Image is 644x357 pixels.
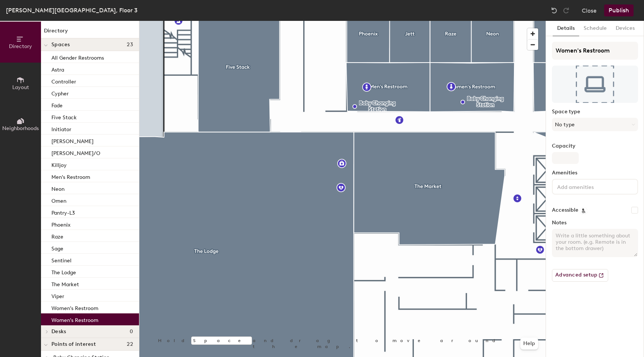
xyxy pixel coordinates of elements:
[562,7,570,14] img: Redo
[552,207,578,213] label: Accessible
[127,341,133,347] span: 22
[550,7,558,14] img: Undo
[579,21,611,36] button: Schedule
[51,267,76,276] p: The Lodge
[9,43,32,50] span: Directory
[51,76,76,85] p: Controller
[51,148,100,157] p: [PERSON_NAME]/O
[6,6,138,15] div: [PERSON_NAME][GEOGRAPHIC_DATA], Floor 3
[2,125,39,132] span: Neighborhoods
[51,291,64,300] p: Viper
[604,4,634,16] button: Publish
[51,303,98,312] p: Women's Restroom
[51,88,69,97] p: Cypher
[552,66,638,103] img: The space named Women's Restroom
[130,329,133,335] span: 0
[51,315,98,323] p: Women's Restroom
[552,143,638,149] label: Capacity
[51,112,77,121] p: Five Stack
[611,21,639,36] button: Devices
[51,136,94,145] p: [PERSON_NAME]
[552,220,638,226] label: Notes
[51,329,66,335] span: Desks
[51,255,72,264] p: Sentinel
[51,184,64,192] p: Neon
[51,172,90,180] p: Men's Restroom
[51,219,70,228] p: Phoenix
[51,53,104,61] p: All Gender Restrooms
[51,42,70,48] span: Spaces
[51,160,67,168] p: Killjoy
[51,124,71,133] p: Initiator
[51,100,63,109] p: Fade
[520,338,538,350] button: Help
[51,196,66,204] p: Omen
[582,4,597,16] button: Close
[51,243,63,252] p: Sage
[556,182,623,191] input: Add amenities
[51,341,96,347] span: Points of interest
[51,279,79,288] p: The Market
[51,231,63,240] p: Raze
[553,21,579,36] button: Details
[51,208,75,216] p: Pantry-L3
[127,42,133,48] span: 23
[552,269,608,282] button: Advanced setup
[552,118,638,131] button: No type
[552,170,638,176] label: Amenities
[552,109,638,115] label: Space type
[41,27,139,38] h1: Directory
[12,84,29,91] span: Layout
[51,64,64,73] p: Astra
